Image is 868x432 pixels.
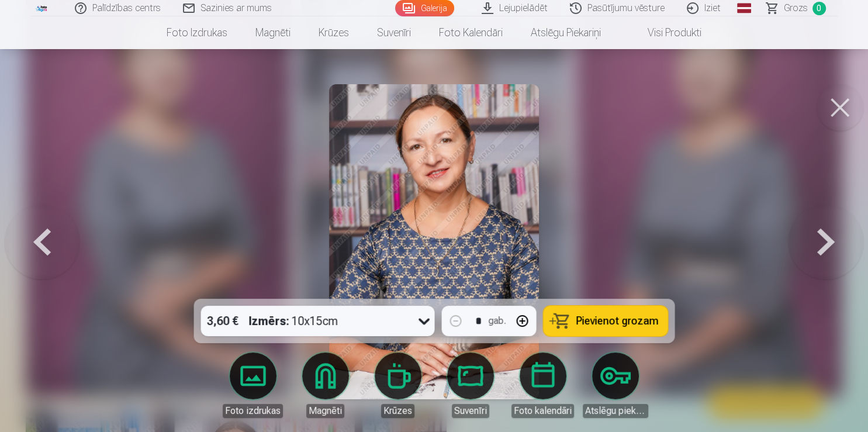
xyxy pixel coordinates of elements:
[305,16,363,49] a: Krūzes
[241,16,305,49] a: Magnēti
[293,352,358,418] a: Magnēti
[517,16,615,49] a: Atslēgu piekariņi
[452,404,489,418] div: Suvenīri
[615,16,715,49] a: Visi produkti
[510,352,576,418] a: Foto kalendāri
[576,316,658,326] span: Pievienot grozam
[306,404,344,418] div: Magnēti
[488,314,506,328] div: gab.
[248,313,289,329] strong: Izmērs :
[583,352,648,418] a: Atslēgu piekariņi
[583,404,648,418] div: Atslēgu piekariņi
[223,404,283,418] div: Foto izdrukas
[438,352,503,418] a: Suvenīri
[365,352,431,418] a: Krūzes
[425,16,517,49] a: Foto kalendāri
[200,306,244,336] div: 3,60 €
[153,16,241,49] a: Foto izdrukas
[220,352,286,418] a: Foto izdrukas
[511,404,574,418] div: Foto kalendāri
[36,5,49,12] img: /fa1
[543,306,668,336] button: Pievienot grozam
[248,306,338,336] div: 10x15cm
[784,1,808,15] span: Grozs
[812,2,826,15] span: 0
[381,404,414,418] div: Krūzes
[363,16,425,49] a: Suvenīri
